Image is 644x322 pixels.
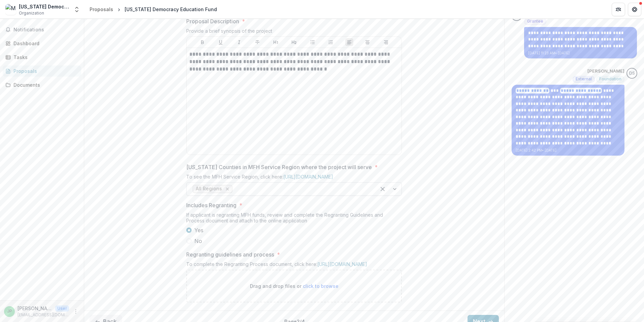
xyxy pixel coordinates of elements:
[13,54,76,61] div: Tasks
[125,6,217,13] div: [US_STATE] Democracy Education Fund
[363,38,372,46] button: Align Center
[186,201,236,209] p: Includes Regranting
[55,305,69,312] p: User
[13,68,76,75] div: Proposals
[72,3,82,16] button: Open entity switcher
[345,38,353,46] button: Align Left
[186,163,372,171] p: [US_STATE] Counties in MFH Service Region where the project will serve
[90,6,113,13] div: Proposals
[599,77,621,81] span: Foundation
[612,3,625,16] button: Partners
[527,19,543,24] span: Grantee
[3,79,81,90] a: Documents
[628,3,641,16] button: Get Help
[382,38,390,46] button: Align Right
[309,38,317,46] button: Bullet List
[186,212,402,226] div: If applicant is regranting MFH funds, review and complete the Regranting Guidelines and Process d...
[576,77,592,81] span: External
[186,250,274,259] p: Regranting guidelines and process
[18,305,53,312] p: [PERSON_NAME]
[186,28,402,36] div: Provide a brief synopsis of the project
[283,174,333,180] a: [URL][DOMAIN_NAME]
[290,38,298,46] button: Heading 2
[377,184,388,194] div: Clear selected options
[186,17,239,25] p: Proposal Description
[217,38,225,46] button: Underline
[272,38,280,46] button: Heading 1
[13,81,76,88] div: Documents
[3,52,81,63] a: Tasks
[303,283,339,289] span: click to browse
[5,4,16,15] img: Missouri Democracy Education Fund
[87,4,220,14] nav: breadcrumb
[194,237,202,245] span: No
[196,186,222,192] span: All Regions
[186,261,402,270] div: To complete the Regranting Process document, click here:
[198,38,206,46] button: Bold
[317,261,367,267] a: [URL][DOMAIN_NAME]
[186,174,402,182] div: To see the MFH Service Region, click here:
[87,4,116,14] a: Proposals
[629,71,635,76] div: Deena Lauver Scotti
[224,186,231,192] div: Remove All Regions
[250,283,339,290] p: Drag and drop files or
[3,65,81,77] a: Proposals
[13,27,78,33] span: Notifications
[19,10,44,16] span: Organization
[3,24,81,35] button: Notifications
[194,226,203,234] span: Yes
[13,40,76,47] div: Dashboard
[3,38,81,49] a: Dashboard
[18,312,69,318] p: [EMAIL_ADDRESS][DOMAIN_NAME]
[587,68,624,75] p: [PERSON_NAME]
[253,38,261,46] button: Strike
[235,38,243,46] button: Italicize
[19,3,69,10] div: [US_STATE] Democracy Education Fund
[528,51,633,56] p: [DATE] 11:23 AM • [DATE]
[516,148,620,153] p: [DATE] 2:42 PM • [DATE]
[7,309,12,314] div: Jada Perez
[72,307,80,316] button: More
[327,38,335,46] button: Ordered List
